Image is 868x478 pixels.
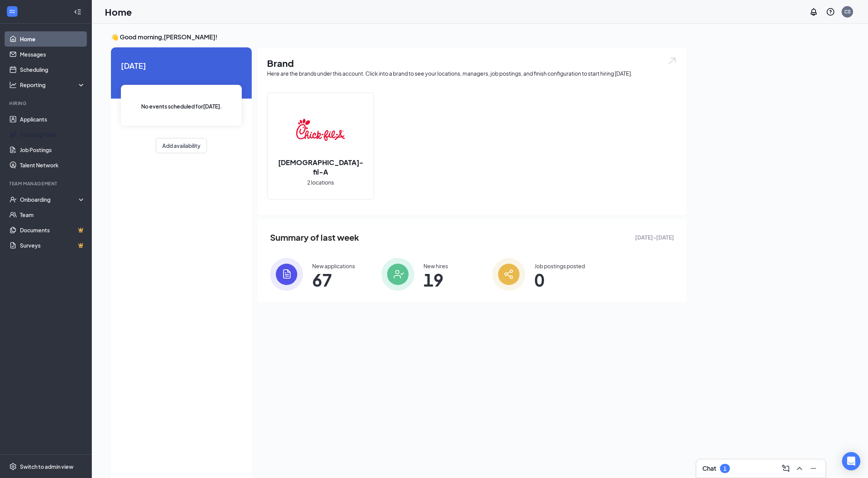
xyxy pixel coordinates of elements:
svg: Settings [9,463,17,470]
span: Summary of last week [270,231,359,244]
a: Team [20,207,85,222]
img: icon [492,258,525,291]
div: Hiring [9,100,84,107]
div: New applications [312,262,355,270]
h1: Brand [267,57,677,70]
div: Team Management [9,180,84,187]
div: Open Intercom Messenger [842,452,860,470]
button: ComposeMessage [780,462,792,475]
h2: [DEMOGRAPHIC_DATA]-fil-A [267,157,374,177]
h1: Home [105,5,132,18]
div: Reporting [20,81,86,89]
span: 19 [423,273,448,287]
img: open.6027fd2a22e1237b5b06.svg [667,57,677,65]
div: Switch to admin view [20,463,73,470]
button: Add availability [156,138,207,153]
svg: ChevronUp [795,464,804,473]
a: DocumentsCrown [20,222,85,238]
div: Here are the brands under this account. Click into a brand to see your locations, managers, job p... [267,70,677,77]
a: Job Postings [20,142,85,157]
h3: 👋 Good morning, [PERSON_NAME] ! [111,33,686,41]
span: No events scheduled for [DATE] . [141,102,222,110]
svg: UserCheck [9,196,17,203]
button: Minimize [807,462,819,475]
div: 1 [723,465,726,472]
a: SurveysCrown [20,238,85,253]
img: Chick-fil-A [296,105,345,154]
svg: Collapse [74,8,81,16]
div: CS [844,8,851,15]
a: Applicants [20,112,85,127]
svg: Minimize [809,464,818,473]
svg: QuestionInfo [826,7,835,16]
span: [DATE] [121,60,242,71]
a: Sourcing Tools [20,127,85,142]
h3: Chat [702,464,716,473]
svg: Notifications [809,7,818,16]
div: New hires [423,262,448,270]
a: Home [20,31,85,47]
span: 0 [534,273,585,287]
svg: ComposeMessage [781,464,790,473]
svg: Analysis [9,81,17,89]
button: ChevronUp [793,462,806,475]
a: Messages [20,47,85,62]
span: [DATE] - [DATE] [635,233,674,241]
span: 67 [312,273,355,287]
svg: WorkstreamLogo [8,8,16,15]
img: icon [381,258,414,291]
div: Onboarding [20,196,79,203]
img: icon [270,258,303,291]
div: Job postings posted [534,262,585,270]
span: 2 locations [307,178,334,186]
a: Talent Network [20,157,85,173]
a: Scheduling [20,62,85,77]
